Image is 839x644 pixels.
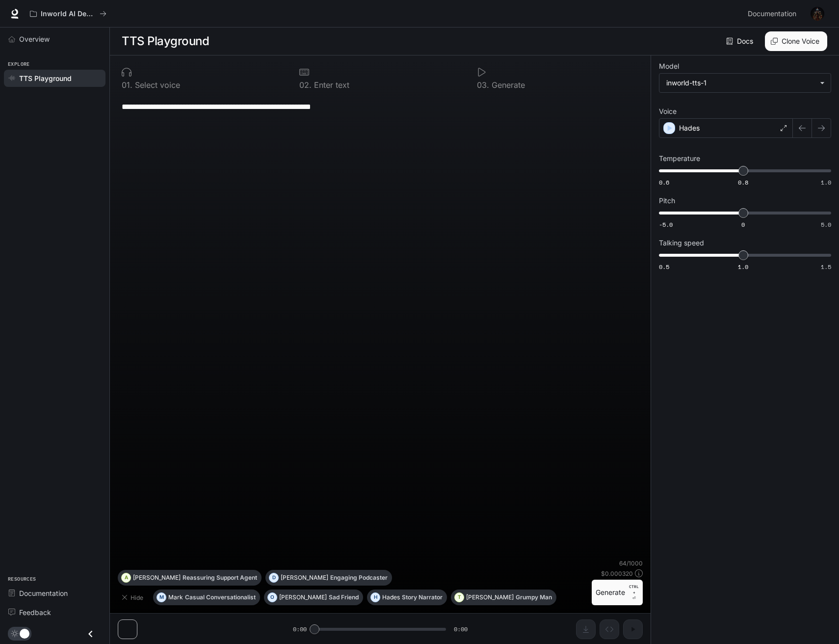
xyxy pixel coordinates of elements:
[264,590,363,605] button: O[PERSON_NAME]Sad Friend
[153,590,260,605] button: MMarkCasual Conversationalist
[741,220,745,229] span: 0
[659,74,831,92] div: inworld-tts-1
[765,31,827,51] button: Clone Voice
[659,155,700,162] p: Temperature
[629,584,639,595] p: CTRL +
[265,570,392,586] button: D[PERSON_NAME]Engaging Podcaster
[312,81,349,89] p: Enter text
[79,624,102,644] button: Close drawer
[371,590,380,605] div: H
[659,263,669,271] span: 0.5
[808,4,827,24] button: User avatar
[629,584,639,601] p: ⏎
[122,570,131,586] div: A
[738,178,748,187] span: 0.8
[744,4,804,24] a: Documentation
[133,575,181,581] p: [PERSON_NAME]
[466,594,514,600] p: [PERSON_NAME]
[659,178,669,187] span: 0.6
[41,10,96,18] p: Inworld AI Demos
[666,78,815,88] div: inworld-tts-1
[367,590,447,605] button: HHadesStory Narrator
[20,628,29,639] span: Dark mode toggle
[738,263,748,271] span: 1.0
[477,81,489,89] p: 0 3 .
[821,220,831,229] span: 5.0
[4,70,105,87] a: TTS Playground
[185,594,256,600] p: Casual Conversationalist
[821,178,831,187] span: 1.0
[19,34,50,44] span: Overview
[402,594,443,600] p: Story Narrator
[382,594,400,600] p: Hades
[724,31,757,51] a: Docs
[592,580,643,605] button: GenerateCTRL +⏎
[679,123,700,133] p: Hades
[659,220,673,229] span: -5.0
[183,575,257,581] p: Reassuring Support Agent
[659,197,675,204] p: Pitch
[268,590,277,605] div: O
[19,73,72,83] span: TTS Playground
[299,81,312,89] p: 0 2 .
[601,569,633,578] p: $ 0.000320
[281,575,328,581] p: [PERSON_NAME]
[269,570,278,586] div: D
[19,588,68,598] span: Documentation
[659,108,677,115] p: Voice
[26,4,111,24] button: All workspaces
[4,585,105,602] a: Documentation
[455,590,464,605] div: T
[118,590,149,605] button: Hide
[811,7,824,21] img: User avatar
[451,590,556,605] button: T[PERSON_NAME]Grumpy Man
[489,81,525,89] p: Generate
[659,63,679,70] p: Model
[132,81,180,89] p: Select voice
[821,263,831,271] span: 1.5
[118,570,262,586] button: A[PERSON_NAME]Reassuring Support Agent
[279,594,327,600] p: [PERSON_NAME]
[619,559,643,567] p: 64 / 1000
[122,81,132,89] p: 0 1 .
[122,31,209,51] h1: TTS Playground
[516,594,552,600] p: Grumpy Man
[4,30,105,48] a: Overview
[168,594,183,600] p: Mark
[329,594,359,600] p: Sad Friend
[4,604,105,621] a: Feedback
[330,575,388,581] p: Engaging Podcaster
[157,590,166,605] div: M
[748,8,796,20] span: Documentation
[659,240,704,246] p: Talking speed
[19,607,51,617] span: Feedback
